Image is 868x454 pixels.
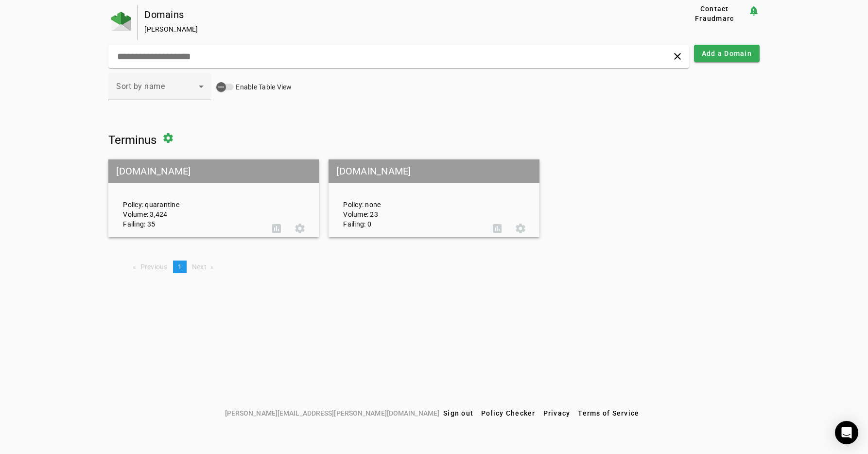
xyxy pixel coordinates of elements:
[681,5,748,22] button: Contact Fraudmarc
[477,404,539,422] button: Policy Checker
[578,409,639,417] span: Terms of Service
[288,217,312,240] button: Settings
[140,263,168,271] span: Previous
[234,82,292,92] label: Enable Table View
[108,133,156,147] span: Terminus
[702,49,752,58] span: Add a Domain
[539,404,574,422] button: Privacy
[192,263,207,271] span: Next
[111,12,131,31] img: Fraudmarc Logo
[336,168,485,229] div: Policy: none Volume: 23 Failing: 0
[178,263,182,271] span: 1
[329,159,539,183] mat-grid-tile-header: [DOMAIN_NAME]
[144,10,650,19] div: Domains
[694,45,760,62] button: Add a Domain
[748,5,760,17] mat-icon: notification_important
[443,409,473,417] span: Sign out
[481,409,536,417] span: Policy Checker
[225,408,439,419] span: [PERSON_NAME][EMAIL_ADDRESS][PERSON_NAME][DOMAIN_NAME]
[543,409,571,417] span: Privacy
[574,404,643,422] button: Terms of Service
[835,421,858,444] div: Open Intercom Messenger
[108,261,760,273] nav: Pagination
[116,82,165,91] span: Sort by name
[486,217,509,240] button: DMARC Report
[685,4,744,23] span: Contact Fraudmarc
[108,5,760,40] app-page-header: Domains
[439,404,477,422] button: Sign out
[116,168,265,229] div: Policy: quarantine Volume: 3,424 Failing: 35
[265,217,288,240] button: DMARC Report
[108,159,319,183] mat-grid-tile-header: [DOMAIN_NAME]
[144,24,650,34] div: [PERSON_NAME]
[509,217,532,240] button: Settings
